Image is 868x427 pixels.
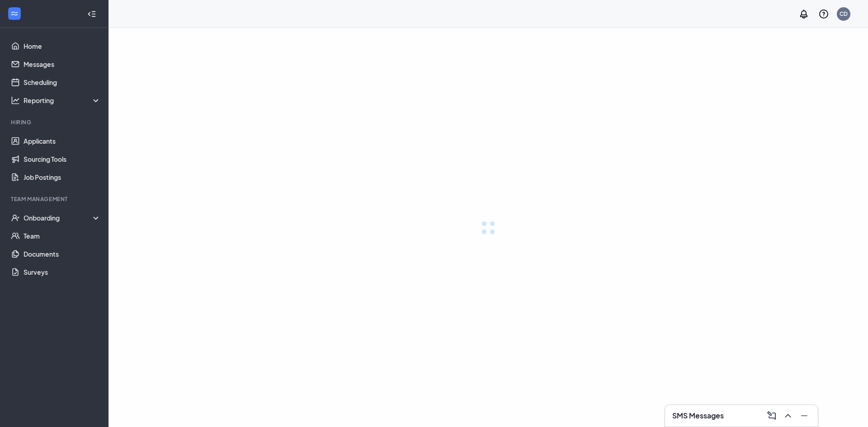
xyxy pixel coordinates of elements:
[24,227,101,245] a: Team
[24,132,101,150] a: Applicants
[24,96,101,105] div: Reporting
[818,9,829,19] svg: QuestionInfo
[87,9,96,19] svg: Collapse
[24,55,101,73] a: Messages
[780,408,794,423] button: ChevronUp
[24,263,101,281] a: Surveys
[11,96,20,105] svg: Analysis
[24,168,101,186] a: Job Postings
[11,213,20,222] svg: UserCheck
[11,195,99,203] div: Team Management
[24,245,101,263] a: Documents
[840,10,848,18] div: CD
[24,213,101,222] div: Onboarding
[764,408,778,423] button: ComposeMessage
[798,9,809,19] svg: Notifications
[24,37,101,55] a: Home
[799,410,810,421] svg: Minimize
[766,410,777,421] svg: ComposeMessage
[796,408,811,423] button: Minimize
[11,118,99,126] div: Hiring
[10,9,19,18] svg: WorkstreamLogo
[783,410,793,421] svg: ChevronUp
[672,411,724,421] h3: SMS Messages
[24,150,101,168] a: Sourcing Tools
[24,73,101,91] a: Scheduling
